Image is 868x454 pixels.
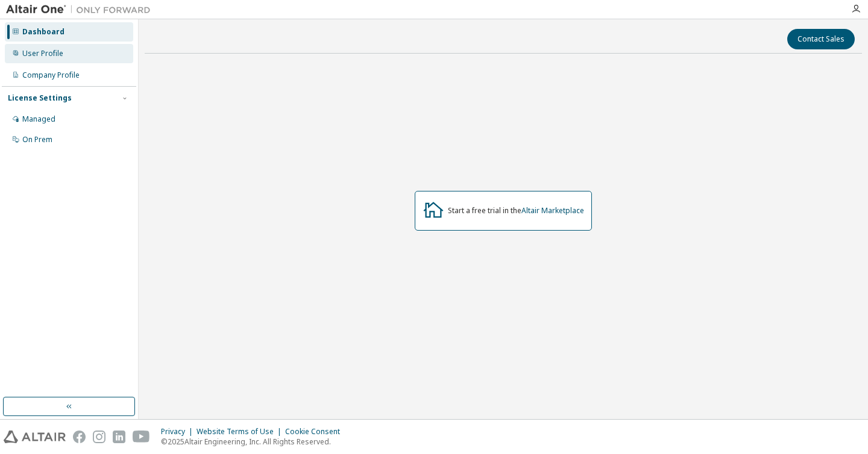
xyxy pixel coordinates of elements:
[113,431,125,443] img: linkedin.svg
[22,49,63,58] div: User Profile
[448,206,584,216] div: Start a free trial in the
[285,427,347,437] div: Cookie Consent
[22,70,80,80] div: Company Profile
[22,135,52,145] div: On Prem
[161,427,197,437] div: Privacy
[8,93,72,103] div: License Settings
[521,205,584,216] a: Altair Marketplace
[22,27,64,37] div: Dashboard
[133,431,150,443] img: youtube.svg
[4,431,66,443] img: altair_logo.svg
[22,114,55,124] div: Managed
[6,4,157,16] img: Altair One
[197,427,285,437] div: Website Terms of Use
[787,29,855,49] button: Contact Sales
[93,431,105,443] img: instagram.svg
[161,437,347,447] p: © 2025 Altair Engineering, Inc. All Rights Reserved.
[73,431,86,443] img: facebook.svg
